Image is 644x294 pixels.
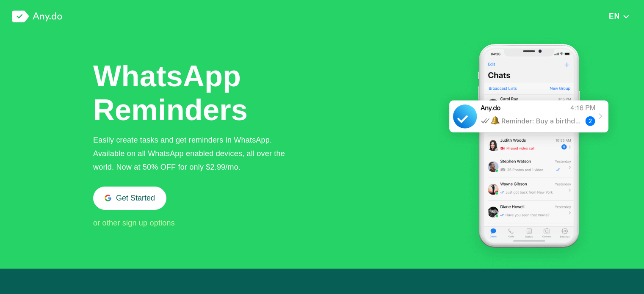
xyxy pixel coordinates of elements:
[606,11,632,21] button: EN
[12,11,62,22] img: logo
[93,219,175,227] span: or other sign up options
[93,59,250,127] h1: WhatsApp Reminders
[438,33,620,269] img: WhatsApp Tasks & Reminders
[93,133,299,174] div: Easily create tasks and get reminders in WhatsApp. Available on all WhatsApp enabled devices, all...
[609,12,620,20] span: EN
[93,187,166,210] button: Get Started
[622,14,630,19] img: down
